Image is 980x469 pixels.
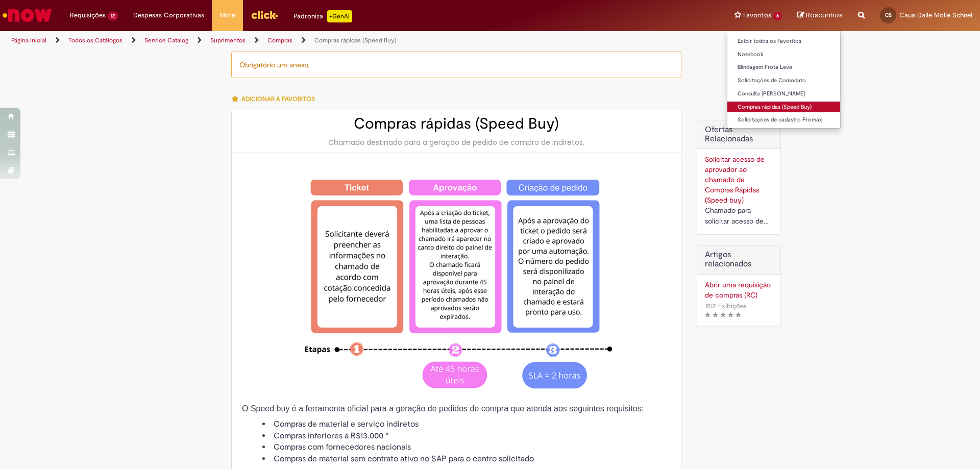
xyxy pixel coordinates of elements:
a: Página inicial [11,36,46,44]
span: Requisições [70,10,106,20]
div: Chamado destinado para a geração de pedido de compra de indiretos. [242,137,671,147]
a: Consulta [PERSON_NAME] [727,88,840,100]
a: Service Catalog [144,36,188,44]
a: Suprimentos [210,36,246,44]
a: Todos os Catálogos [68,36,122,44]
img: ServiceNow [1,5,54,26]
div: Obrigatório um anexo. [231,52,681,78]
a: Compras rápidas (Speed Buy) [314,36,397,44]
li: Compras de material sem contrato ativo no SAP para o centro solicitado [262,453,671,465]
a: Compras rápidas (Speed Buy) [727,102,840,113]
a: Solicitar acesso de aprovador ao chamado de Compras Rápidas (Speed buy) [705,155,765,205]
span: O Speed buy é a ferramenta oficial para a geração de pedidos de compra que atenda aos seguintes r... [242,404,644,413]
a: Compras [267,36,292,44]
p: +GenAi [327,10,352,22]
span: Adicionar a Favoritos [241,95,315,103]
span: Despesas Corporativas [133,10,204,20]
a: Notebook [727,49,840,60]
button: Adicionar a Favoritos [231,88,321,110]
div: Chamado para solicitar acesso de aprovador ao ticket de Speed buy [705,205,773,227]
span: 1512 Exibições [705,302,747,310]
li: Compras inferiores a R$13.000 * [262,430,671,442]
ul: Trilhas de página [8,31,646,50]
a: Exibir todos os Favoritos [727,36,840,47]
li: Compras com fornecedores nacionais [262,441,671,453]
span: CS [885,12,892,18]
ul: Favoritos [727,31,841,129]
span: Favoritos [743,10,771,20]
span: More [219,10,235,20]
li: Compras de material e serviço indiretos [262,418,671,430]
span: 12 [108,12,118,20]
span: Rascunhos [806,10,843,20]
h2: Compras rápidas (Speed Buy) [242,115,671,132]
span: 6 [773,12,782,20]
span: Caua Dalle Molle Schnel [899,11,972,19]
img: click_logo_yellow_360x200.png [251,7,278,22]
a: Blindagem Frota Leve [727,62,840,73]
a: Solicitações de cadastro Promax [727,114,840,126]
a: Rascunhos [797,11,843,20]
a: Abrir uma requisição de compras (RC) [705,280,773,300]
div: Padroniza [293,10,352,22]
a: Solicitações de Comodato [727,75,840,86]
h3: Artigos relacionados [705,251,773,268]
div: Ofertas Relacionadas [697,120,781,235]
span: • [749,299,755,313]
h2: Ofertas Relacionadas [705,126,773,143]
